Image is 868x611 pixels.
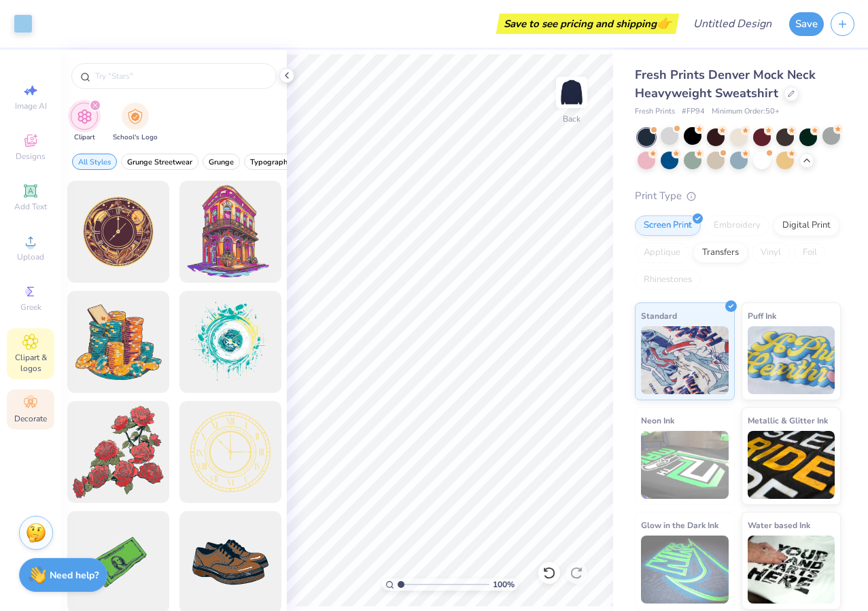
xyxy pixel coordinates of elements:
span: Upload [17,251,44,262]
span: Minimum Order: 50 + [712,106,780,118]
span: Typography [250,157,292,167]
button: Save [789,12,824,36]
strong: Need help? [50,569,99,582]
button: filter button [121,154,198,170]
div: Back [563,113,580,125]
img: Glow in the Dark Ink [641,536,729,604]
span: Clipart [74,133,95,143]
div: filter for Clipart [71,103,98,143]
span: Metallic & Glitter Ink [748,413,828,427]
span: Decorate [14,413,47,424]
div: Rhinestones [635,270,701,290]
button: filter button [113,103,158,143]
img: Metallic & Glitter Ink [748,431,835,499]
span: Standard [641,309,677,323]
button: filter button [244,154,298,170]
div: Embroidery [705,215,769,236]
div: Applique [635,243,689,263]
img: School's Logo Image [128,109,143,124]
span: Image AI [15,101,47,111]
img: Puff Ink [748,326,835,394]
button: filter button [203,154,240,170]
img: Back [558,79,585,106]
span: All Styles [78,157,111,167]
img: Standard [641,326,729,394]
button: filter button [72,154,117,170]
span: Grunge [209,157,234,167]
span: Neon Ink [641,413,674,427]
span: Water based Ink [748,518,810,532]
span: Greek [20,302,41,313]
img: Clipart Image [77,109,92,124]
input: Try "Stars" [94,69,268,83]
img: Water based Ink [748,536,835,604]
span: Add Text [14,201,47,212]
span: # FP94 [682,106,705,118]
span: School's Logo [113,133,158,143]
span: Glow in the Dark Ink [641,518,718,532]
div: Transfers [693,243,748,263]
span: 100 % [493,578,515,591]
div: Screen Print [635,215,701,236]
div: Vinyl [752,243,790,263]
div: Digital Print [774,215,839,236]
span: 👉 [657,15,672,31]
button: filter button [71,103,98,143]
img: Neon Ink [641,431,729,499]
span: Designs [16,151,46,162]
span: Clipart & logos [7,352,54,374]
span: Puff Ink [748,309,776,323]
input: Untitled Design [682,10,782,37]
div: Save to see pricing and shipping [500,14,676,34]
span: Fresh Prints [635,106,675,118]
span: Fresh Prints Denver Mock Neck Heavyweight Sweatshirt [635,67,816,101]
div: Foil [794,243,826,263]
span: Grunge Streetwear [127,157,192,167]
div: Print Type [635,188,841,204]
div: filter for School's Logo [113,103,158,143]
